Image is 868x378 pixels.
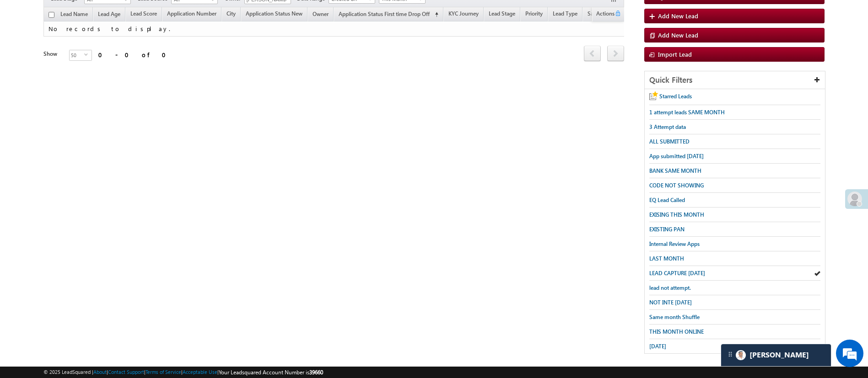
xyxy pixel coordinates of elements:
span: Import Lead [658,50,692,58]
a: Application Status New [241,9,307,21]
span: select [84,53,92,57]
span: Application Status New [246,10,302,17]
a: Application Number [162,9,221,21]
span: Lead Age [98,11,120,17]
span: 3 Attempt data [649,123,686,130]
span: City [226,10,236,17]
a: Lead Score [126,9,162,21]
span: LAST MONTH [649,255,684,262]
span: EQ Lead Called [649,197,685,203]
span: lead not attempt. [649,284,691,291]
em: Start Chat [124,282,166,294]
div: 0 - 0 of 0 [98,49,172,60]
textarea: Type your message and hit 'Enter' [12,85,167,274]
a: Lead Type [548,9,582,21]
a: Application Status First time Drop Off (sorted ascending) [334,9,443,21]
span: Carter [749,351,809,359]
span: Application Status First time Drop Off [339,11,430,17]
img: carter-drag [727,351,734,358]
span: next [607,46,624,61]
span: Same month Shuffle [649,314,700,320]
span: Application Number [167,10,216,17]
span: [DATE] [649,343,666,350]
a: prev [584,47,601,61]
span: EXISING THIS MONTH [649,211,704,218]
span: NOT INTE [DATE] [649,299,692,306]
a: next [607,47,624,61]
span: © 2025 LeadSquared | | | | | [43,368,323,377]
span: (sorted ascending) [431,11,438,18]
a: Priority [521,9,547,21]
span: KYC Journey [448,10,479,17]
img: d_60004797649_company_0_60004797649 [16,48,38,60]
a: Terms of Service [146,369,181,375]
a: Sales Assistance Needed [583,9,651,21]
span: Add New Lead [658,12,698,20]
span: THIS MONTH ONLINE [649,328,704,335]
span: BANK SAME MONTH [649,167,701,174]
a: About [93,369,107,375]
span: Sales Assistance Needed [588,10,647,17]
div: Show [43,50,62,58]
div: Quick Filters [645,71,825,89]
input: Check all records [49,12,54,18]
a: Lead Name [56,9,92,21]
span: Lead Stage [489,10,515,17]
span: Lead Score [130,10,157,17]
span: prev [584,46,601,61]
div: Chat with us now [48,48,154,60]
a: KYC Journey [444,9,483,21]
span: 39660 [309,369,323,376]
span: Add New Lead [658,31,698,39]
span: Owner [313,11,329,17]
div: carter-dragCarter[PERSON_NAME] [721,344,831,367]
span: Priority [525,10,543,17]
span: App submitted [DATE] [649,153,704,160]
span: Your Leadsquared Account Number is [219,369,323,376]
a: Contact Support [108,369,144,375]
a: Lead Stage [484,9,520,21]
a: Acceptable Use [183,369,217,375]
span: Starred Leads [659,93,692,100]
span: 1 attempt leads SAME MONTH [649,109,725,116]
span: Internal Review Apps [649,240,700,247]
span: CODE NOT SHOWING [649,182,704,189]
img: Carter [736,350,746,360]
span: Lead Type [553,10,577,17]
div: Minimize live chat window [150,5,172,27]
a: City [222,9,240,21]
span: EXISTING PAN [649,226,685,233]
span: LEAD CAPTURE [DATE] [649,270,705,277]
span: ALL SUBMITTED [649,138,690,145]
span: Actions [593,9,615,21]
span: 50 [70,50,84,60]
